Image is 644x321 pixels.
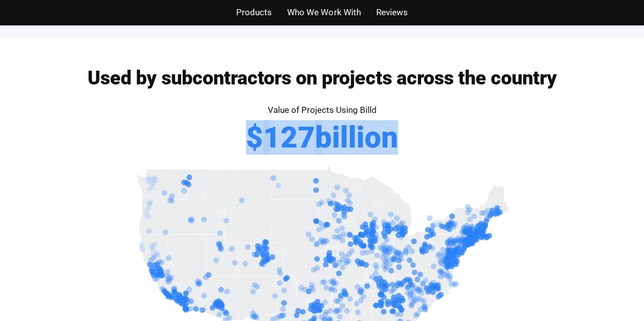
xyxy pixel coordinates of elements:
[315,123,398,152] span: billion
[236,5,272,20] a: Products
[246,123,263,152] span: $
[287,5,360,20] a: Who We Work With
[263,123,315,152] span: 127
[268,105,377,115] span: Value of Projects Using Billd
[376,5,407,20] a: Reviews
[17,68,628,87] h2: Used by subcontractors on projects across the country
